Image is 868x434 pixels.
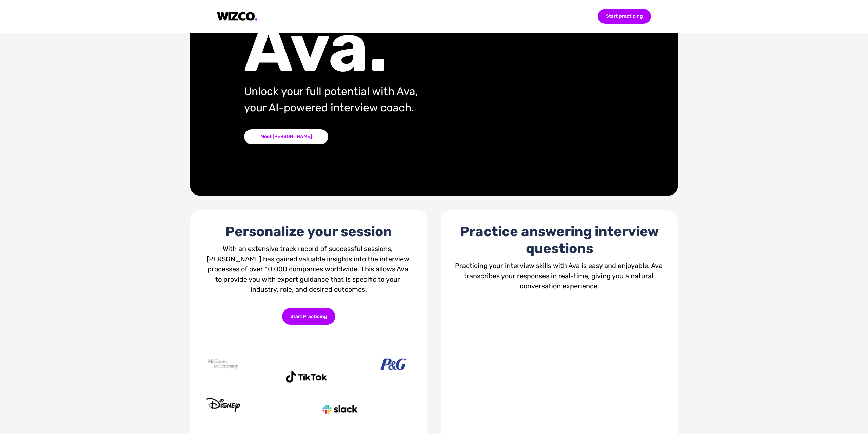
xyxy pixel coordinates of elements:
[244,83,478,116] div: Unlock your full potential with Ava, your AI-powered interview coach.
[203,244,414,295] div: With an extensive track record of successful sessions, [PERSON_NAME] has gained valuable insights...
[598,9,651,24] div: Start practicing
[454,261,665,291] div: Practicing your interview skills with Ava is easy and enjoyable. Ava transcribes your responses i...
[217,12,258,21] img: logo
[244,129,328,144] div: Meet [PERSON_NAME]
[244,21,478,75] div: Ava.
[454,223,665,257] div: Practice answering interview questions
[203,223,414,240] div: Personalize your session
[282,308,335,325] div: Start Practicing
